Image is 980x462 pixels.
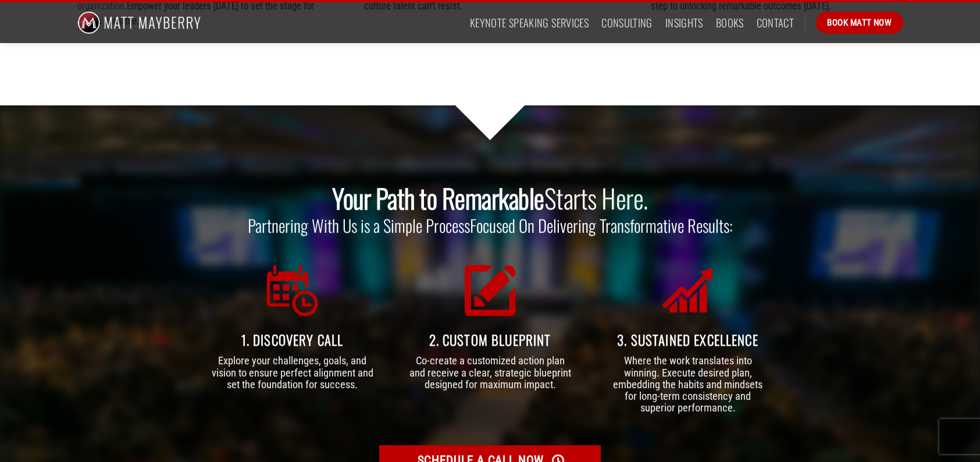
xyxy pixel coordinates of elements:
[716,12,744,33] a: Books
[332,179,544,217] span: Your Path to Remarkable
[211,355,374,390] p: Explore your challenges, goals, and vision to ensure perfect alignment and set the foundation for...
[827,16,892,30] span: Book Matt Now
[211,332,374,349] h3: 1. Discovery Call
[757,12,794,33] a: Contact
[470,12,589,33] a: Keynote Speaking Services
[112,215,868,236] h2: Partnering With Us is a Simple Process
[665,12,703,33] a: Insights
[409,355,572,390] p: Co-create a customized action plan and receive a clear, strategic blueprint designed for maximum ...
[470,213,733,237] strong: Focused On Delivering Transformative Results:
[816,12,903,34] a: Book Matt Now
[112,181,868,215] h2: Starts Here.
[409,332,572,349] h3: 2. Custom Blueprint
[77,2,201,43] img: Matt Mayberry
[607,332,769,349] h3: 3. Sustained Excellence
[601,12,653,33] a: Consulting
[607,355,769,414] p: Where the work translates into winning. Execute desired plan, embedding the habits and mindsets f...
